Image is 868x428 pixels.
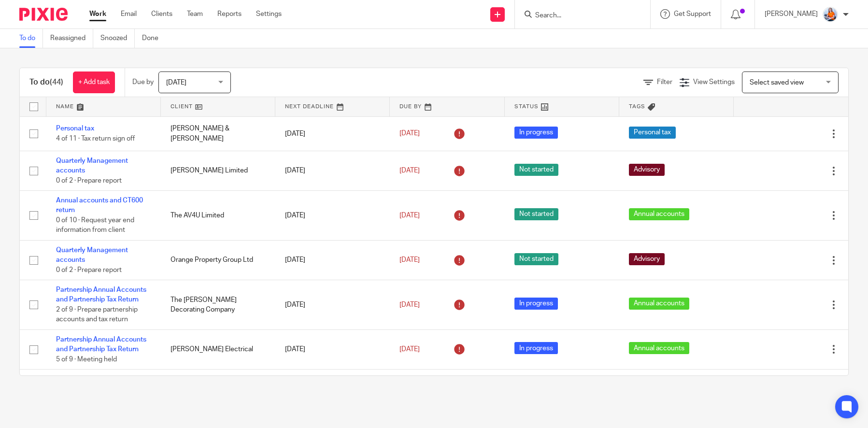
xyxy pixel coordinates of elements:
[89,9,106,19] a: Work
[56,286,146,303] a: Partnership Annual Accounts and Partnership Tax Return
[514,342,558,354] span: In progress
[629,104,645,109] span: Tags
[693,79,735,86] span: View Settings
[399,301,420,308] span: [DATE]
[256,9,282,19] a: Settings
[56,125,94,132] a: Personal tax
[19,8,68,21] img: Pixie
[275,116,390,151] td: [DATE]
[29,77,63,87] h1: To do
[161,329,275,369] td: [PERSON_NAME] Electrical
[19,29,43,48] a: To do
[399,346,420,353] span: [DATE]
[100,29,135,48] a: Snoozed
[56,356,117,363] span: 5 of 9 · Meeting held
[161,280,275,330] td: The [PERSON_NAME] Decorating Company
[161,151,275,190] td: [PERSON_NAME] Limited
[275,370,390,404] td: [DATE]
[629,164,665,176] span: Advisory
[275,329,390,369] td: [DATE]
[399,167,420,174] span: [DATE]
[657,79,672,86] span: Filter
[187,9,203,19] a: Team
[275,151,390,190] td: [DATE]
[629,127,676,139] span: Personal tax
[121,9,137,19] a: Email
[823,7,838,22] img: DSC08036.jpg
[56,197,143,214] a: Annual accounts and CT600 return
[161,191,275,241] td: The AV4U Limited
[161,370,275,404] td: Clix Technology Ltd
[56,306,138,323] span: 2 of 9 · Prepare partnership accounts and tax return
[514,208,558,220] span: Not started
[514,298,558,310] span: In progress
[275,240,390,280] td: [DATE]
[399,257,420,263] span: [DATE]
[56,157,128,174] a: Quarterly Management accounts
[399,130,420,137] span: [DATE]
[217,9,242,19] a: Reports
[142,29,166,48] a: Done
[56,267,122,273] span: 0 of 2 · Prepare report
[275,191,390,241] td: [DATE]
[629,298,689,310] span: Annual accounts
[56,247,128,263] a: Quarterly Management accounts
[73,71,115,93] a: + Add task
[56,336,146,353] a: Partnership Annual Accounts and Partnership Tax Return
[161,240,275,280] td: Orange Property Group Ltd
[151,9,172,19] a: Clients
[629,208,689,220] span: Annual accounts
[514,253,558,265] span: Not started
[132,77,154,87] p: Due by
[765,9,818,19] p: [PERSON_NAME]
[629,342,689,354] span: Annual accounts
[514,164,558,176] span: Not started
[399,212,420,219] span: [DATE]
[56,177,122,184] span: 0 of 2 · Prepare report
[275,280,390,330] td: [DATE]
[629,253,665,265] span: Advisory
[56,217,134,234] span: 0 of 10 · Request year end information from client
[674,11,711,17] span: Get Support
[50,29,93,48] a: Reassigned
[750,79,804,86] span: Select saved view
[514,127,558,139] span: In progress
[56,135,135,142] span: 4 of 11 · Tax return sign off
[161,116,275,151] td: [PERSON_NAME] & [PERSON_NAME]
[534,12,621,20] input: Search
[50,78,63,86] span: (44)
[166,79,186,86] span: [DATE]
